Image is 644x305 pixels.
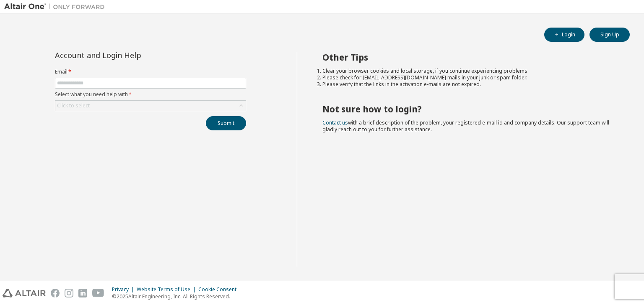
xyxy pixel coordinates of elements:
label: Email [55,69,246,75]
label: Select what you need help with [55,91,246,98]
button: Login [544,28,584,42]
div: Account and Login Help [55,52,208,58]
p: © 2025 Altair Engineering, Inc. All Rights Reserved. [112,293,241,300]
li: Please check for [EMAIL_ADDRESS][DOMAIN_NAME] mails in your junk or spam folder. [322,74,615,81]
span: with a brief description of the problem, your registered e-mail id and company details. Our suppo... [322,119,609,133]
a: Contact us [322,119,348,126]
div: Privacy [112,286,137,293]
img: linkedin.svg [78,289,87,297]
li: Please verify that the links in the activation e-mails are not expired. [322,81,615,88]
img: youtube.svg [92,289,104,297]
div: Click to select [55,101,246,111]
img: facebook.svg [51,289,60,297]
div: Website Terms of Use [137,286,198,293]
img: Altair One [4,3,109,11]
h2: Not sure how to login? [322,104,615,114]
button: Sign Up [589,28,630,42]
div: Cookie Consent [198,286,241,293]
button: Submit [206,116,246,130]
img: instagram.svg [65,289,73,297]
li: Clear your browser cookies and local storage, if you continue experiencing problems. [322,68,615,74]
img: altair_logo.svg [3,289,46,297]
h2: Other Tips [322,52,615,63]
div: Click to select [57,102,90,109]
